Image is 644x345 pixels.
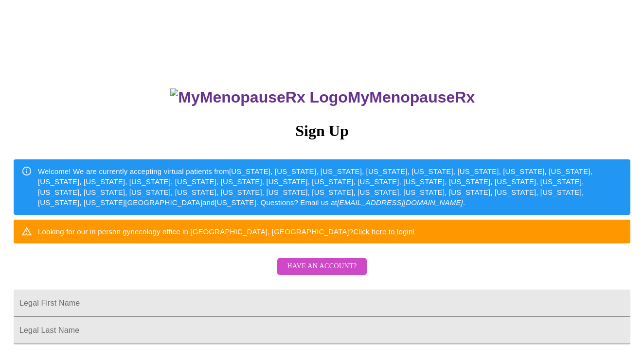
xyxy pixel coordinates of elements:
[170,88,347,106] img: MyMenopauseRx Logo
[38,223,415,241] div: Looking for our in person gynecology office in [GEOGRAPHIC_DATA], [GEOGRAPHIC_DATA]?
[38,162,623,212] div: Welcome! We are currently accepting virtual patients from [US_STATE], [US_STATE], [US_STATE], [US...
[287,260,357,273] span: Have an account?
[15,88,631,106] h3: MyMenopauseRx
[277,258,366,275] button: Have an account?
[275,269,369,277] a: Have an account?
[14,122,630,140] h3: Sign Up
[337,198,463,207] em: [EMAIL_ADDRESS][DOMAIN_NAME]
[353,227,415,236] a: Click here to login!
